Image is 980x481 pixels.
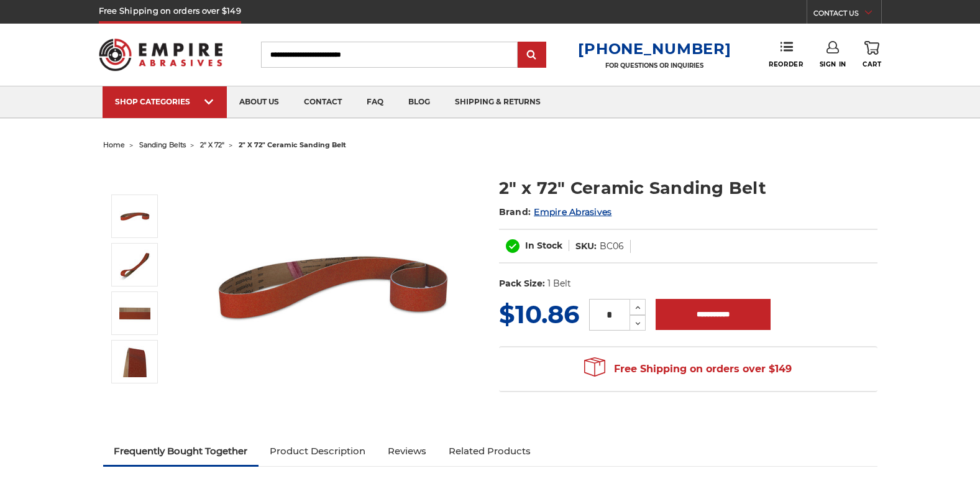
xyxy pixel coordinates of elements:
[227,86,291,118] a: about us
[584,357,792,382] span: Free Shipping on orders over $149
[578,62,731,70] p: FOR QUESTIONS OR INQUIRIES
[525,240,562,251] span: In Stock
[769,60,803,68] span: Reorder
[103,140,125,149] a: home
[499,299,579,329] span: $10.86
[354,86,396,118] a: faq
[139,140,186,149] a: sanding belts
[499,176,877,200] h1: 2" x 72" Ceramic Sanding Belt
[769,41,803,68] a: Reorder
[813,6,881,24] a: CONTACT US
[119,346,150,377] img: 2" x 72" - Ceramic Sanding Belt
[600,240,624,253] dd: BC06
[291,86,354,118] a: contact
[119,298,150,329] img: 2" x 72" Cer Sanding Belt
[99,30,223,79] img: Empire Abrasives
[115,97,214,106] div: SHOP CATEGORIES
[499,277,545,290] dt: Pack Size:
[578,40,731,58] a: [PHONE_NUMBER]
[437,437,542,465] a: Related Products
[396,86,442,118] a: blog
[103,437,259,465] a: Frequently Bought Together
[200,140,224,149] a: 2" x 72"
[499,206,531,218] span: Brand:
[863,41,881,68] a: Cart
[863,60,881,68] span: Cart
[239,140,346,149] span: 2" x 72" ceramic sanding belt
[442,86,553,118] a: shipping & returns
[209,163,458,411] img: 2" x 72" Ceramic Pipe Sanding Belt
[534,206,611,218] a: Empire Abrasives
[547,277,571,290] dd: 1 Belt
[520,43,544,68] input: Submit
[119,201,150,232] img: 2" x 72" Ceramic Pipe Sanding Belt
[119,249,150,280] img: 2" x 72" Ceramic Sanding Belt
[259,437,377,465] a: Product Description
[377,437,437,465] a: Reviews
[575,240,597,253] dt: SKU:
[820,60,846,68] span: Sign In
